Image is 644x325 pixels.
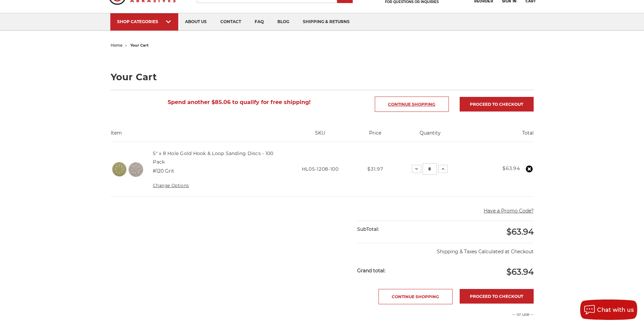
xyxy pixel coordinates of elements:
[153,168,174,175] dd: #120 Grit
[357,243,533,255] p: Shipping & Taxes Calculated at Checkout
[248,13,271,31] a: faq
[449,311,534,318] p: -- or use --
[357,221,445,238] div: SubTotal:
[153,150,273,165] a: 5" x 8 Hole Gold Hook & Loop Sanding Discs - 100 Pack
[153,183,189,188] a: Change Options
[469,130,533,142] th: Total
[507,227,534,237] span: $63.94
[460,289,534,304] a: Proceed to checkout
[580,300,637,320] button: Chat with us
[168,99,311,105] span: Spend another $85.06 to qualify for free shipping!
[357,268,385,274] strong: Grand total:
[367,166,383,172] span: $31.97
[117,19,171,24] div: SHOP CATEGORIES
[484,207,534,215] button: Have a Promo Code?
[392,130,469,142] th: Quantity
[178,13,214,31] a: about us
[379,289,453,304] a: Continue Shopping
[111,72,534,82] h1: Your Cart
[214,13,248,31] a: contact
[296,13,356,31] a: shipping & returns
[423,163,437,175] input: 5" x 8 Hole Gold Hook & Loop Sanding Discs - 100 Pack Quantity:
[507,267,534,277] span: $63.94
[460,97,534,112] a: Proceed to checkout
[130,43,149,48] span: your cart
[302,166,339,172] span: HL05-1208-100
[502,165,520,171] strong: $63.94
[281,130,359,142] th: SKU
[359,130,391,142] th: Price
[111,130,282,142] th: Item
[375,97,449,112] a: Continue Shopping
[597,307,634,313] span: Chat with us
[271,13,296,31] a: blog
[111,43,123,48] a: home
[111,152,145,186] img: 5 inch 8 hole gold velcro disc stack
